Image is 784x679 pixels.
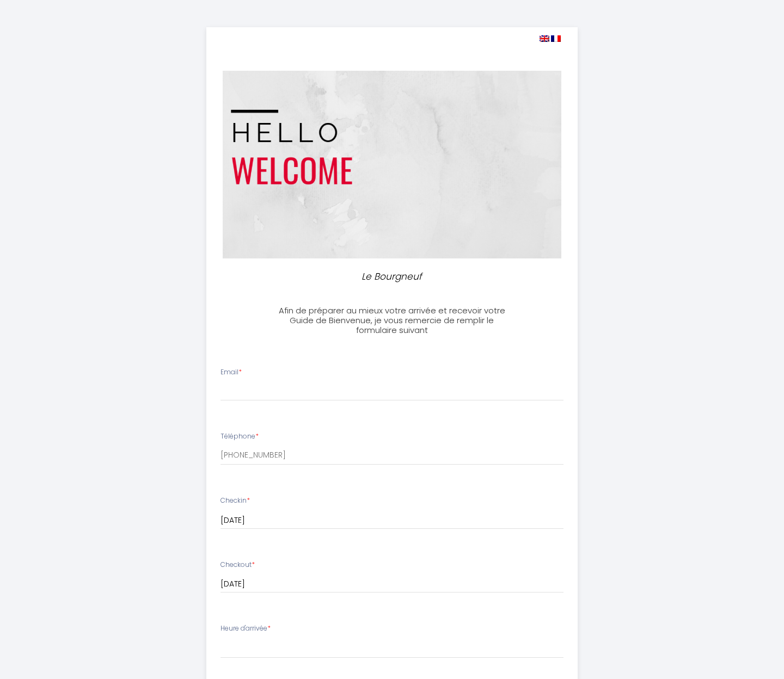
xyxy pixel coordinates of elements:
[220,496,250,506] label: Checkin
[275,269,509,284] p: Le Bourgneuf
[220,367,242,378] label: Email
[220,431,259,442] label: Téléphone
[271,306,513,335] h3: Afin de préparer au mieux votre arrivée et recevoir votre Guide de Bienvenue, je vous remercie de...
[220,624,271,634] label: Heure d'arrivée
[551,35,561,42] img: fr.png
[220,560,255,570] label: Checkout
[540,35,549,42] img: en.png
